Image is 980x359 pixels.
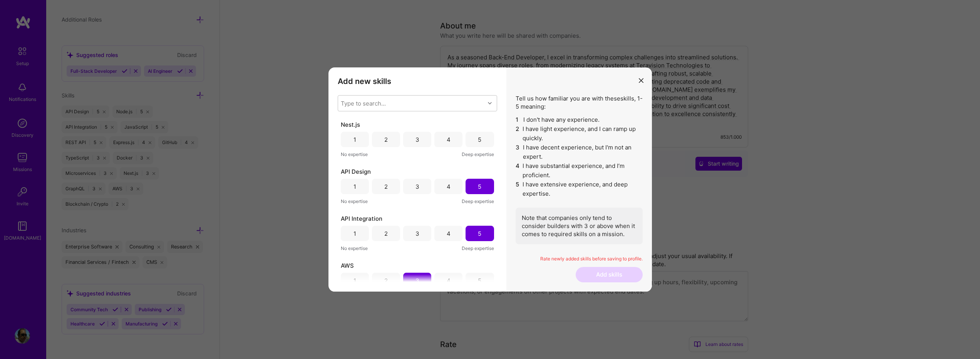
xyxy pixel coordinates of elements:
[447,230,451,238] div: 4
[341,197,368,205] span: No expertise
[341,262,354,270] span: AWS
[516,115,643,124] li: I don't have any experience.
[488,101,492,105] i: icon Chevron
[384,183,388,191] div: 2
[415,277,419,285] div: 3
[384,136,388,144] div: 2
[353,230,356,238] div: 1
[576,267,643,282] button: Add skills
[353,136,356,144] div: 1
[415,136,419,144] div: 3
[341,99,386,107] div: Type to search...
[341,150,368,158] span: No expertise
[516,115,520,124] span: 1
[415,230,419,238] div: 3
[462,197,494,205] span: Deep expertise
[353,183,356,191] div: 1
[341,168,371,176] span: API Design
[384,230,388,238] div: 2
[516,208,643,244] div: Note that companies only tend to consider builders with 3 or above when it comes to required skil...
[516,94,643,244] div: Tell us how familiar you are with these skills , 1-5 meaning:
[516,161,520,180] span: 4
[415,183,419,191] div: 3
[516,180,643,198] li: I have extensive experience, and deep expertise.
[328,67,652,292] div: modal
[478,230,481,238] div: 5
[341,215,382,223] span: API Integration
[478,277,481,285] div: 5
[353,277,356,285] div: 1
[447,277,451,285] div: 4
[447,183,451,191] div: 4
[478,136,481,144] div: 5
[462,244,494,252] span: Deep expertise
[341,121,360,129] span: Nest.js
[516,143,643,161] li: I have decent experience, but I'm not an expert.
[516,124,520,143] span: 2
[516,143,520,161] span: 3
[338,77,497,86] h3: Add new skills
[516,180,520,198] span: 5
[478,183,481,191] div: 5
[341,244,368,252] span: No expertise
[384,277,388,285] div: 2
[516,256,643,262] p: Rate newly added skills before saving to profile.
[516,124,643,143] li: I have light experience, and I can ramp up quickly.
[639,78,643,83] i: icon Close
[516,161,643,180] li: I have substantial experience, and I’m proficient.
[462,150,494,158] span: Deep expertise
[447,136,451,144] div: 4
